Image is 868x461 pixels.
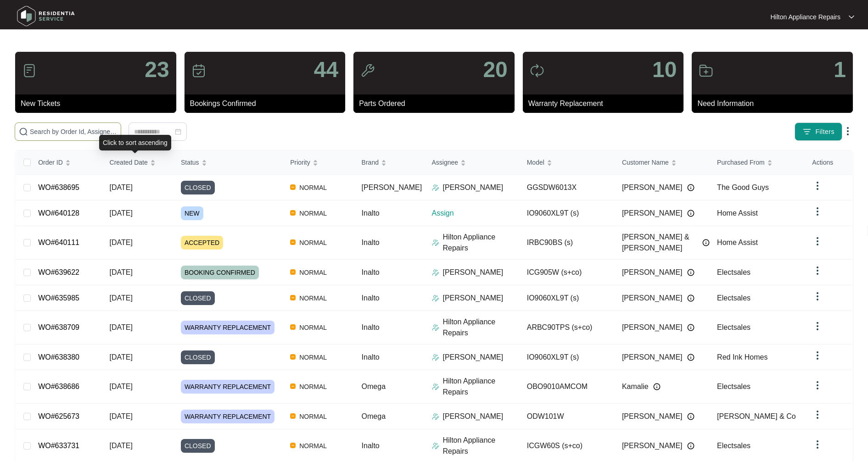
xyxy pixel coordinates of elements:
[181,439,215,453] span: CLOSED
[21,98,176,109] p: New Tickets
[687,324,694,331] img: Info icon
[181,236,223,250] span: ACCEPTED
[174,150,283,175] th: Status
[443,317,520,339] p: Hilton Appliance Repairs
[110,157,148,167] span: Created Date
[443,293,504,304] p: [PERSON_NAME]
[710,150,805,175] th: Purchased From
[520,370,615,404] td: OBO9010AMCOM
[812,439,823,450] img: dropdown arrow
[14,2,78,30] img: residentia service logo
[290,413,296,419] img: Vercel Logo
[38,442,79,450] a: WO#633731
[110,442,133,450] span: [DATE]
[290,295,296,300] img: Vercel Logo
[805,150,852,175] th: Actions
[812,180,823,191] img: dropdown arrow
[687,210,694,217] img: Info icon
[38,209,79,217] a: WO#640128
[296,237,330,248] span: NORMAL
[622,293,683,304] span: [PERSON_NAME]
[290,157,310,167] span: Priority
[717,383,750,390] span: Electsales
[290,239,296,245] img: Vercel Logo
[432,354,439,361] img: Assigner Icon
[520,150,615,175] th: Model
[296,182,330,193] span: NORMAL
[290,383,296,389] img: Vercel Logo
[181,157,199,167] span: Status
[425,150,520,175] th: Assignee
[22,63,37,78] img: icon
[181,291,215,305] span: CLOSED
[812,291,823,302] img: dropdown arrow
[432,383,439,390] img: Assigner Icon
[652,59,677,81] p: 10
[528,98,684,109] p: Warranty Replacement
[717,353,767,361] span: Red Ink Homes
[362,323,380,331] span: Inalto
[110,268,133,276] span: [DATE]
[290,443,296,448] img: Vercel Logo
[812,409,823,420] img: dropdown arrow
[812,206,823,217] img: dropdown arrow
[296,322,330,333] span: NORMAL
[110,412,133,420] span: [DATE]
[622,322,683,333] span: [PERSON_NAME]
[362,442,380,450] span: Inalto
[842,126,853,137] img: dropdown arrow
[622,267,683,278] span: [PERSON_NAME]
[699,63,713,78] img: icon
[770,12,840,22] p: Hilton Appliance Repairs
[296,293,330,304] span: NORMAL
[432,442,439,450] img: Assigner Icon
[687,269,694,276] img: Info icon
[190,98,346,109] p: Bookings Confirmed
[622,381,649,392] span: Kamalie
[362,294,380,302] span: Inalto
[812,265,823,276] img: dropdown arrow
[296,381,330,392] span: NORMAL
[812,380,823,391] img: dropdown arrow
[802,127,812,136] img: filter icon
[38,412,79,420] a: WO#625673
[795,122,842,141] button: filter iconFilters
[283,150,354,175] th: Priority
[296,352,330,363] span: NORMAL
[362,239,380,246] span: Inalto
[19,127,28,136] img: search-icon
[362,412,386,420] span: Omega
[38,157,63,167] span: Order ID
[38,294,79,302] a: WO#635985
[354,150,425,175] th: Brand
[110,383,133,390] span: [DATE]
[443,435,520,457] p: Hilton Appliance Repairs
[687,184,694,191] img: Info icon
[622,440,683,451] span: [PERSON_NAME]
[717,442,750,450] span: Electsales
[520,175,615,200] td: GGSDW6013X
[181,181,215,194] span: CLOSED
[615,150,710,175] th: Customer Name
[702,239,710,246] img: Info icon
[520,404,615,429] td: ODW101W
[520,344,615,370] td: IO9060XL9T (s)
[314,59,338,81] p: 44
[520,226,615,260] td: IRBC90BS (s)
[110,353,133,361] span: [DATE]
[362,157,379,167] span: Brand
[687,413,694,420] img: Info icon
[622,208,683,219] span: [PERSON_NAME]
[290,210,296,216] img: Vercel Logo
[30,127,117,137] input: Search by Order Id, Assignee Name, Customer Name, Brand and Model
[362,383,386,390] span: Omega
[520,311,615,344] td: ARBC90TPS (s+co)
[296,267,330,278] span: NORMAL
[362,268,380,276] span: Inalto
[432,184,439,191] img: Assigner Icon
[181,321,274,334] span: WARRANTY REPLACEMENT
[296,208,330,219] span: NORMAL
[110,183,133,191] span: [DATE]
[296,411,330,422] span: NORMAL
[443,376,520,398] p: Hilton Appliance Repairs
